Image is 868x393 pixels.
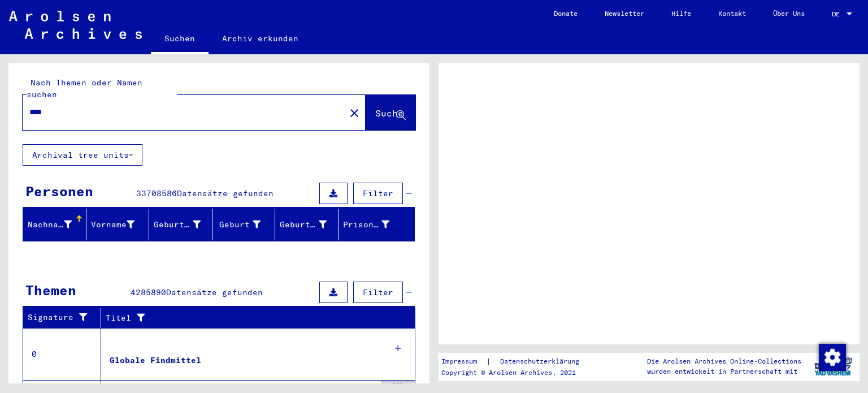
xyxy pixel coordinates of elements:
[131,287,166,297] span: 4285890
[343,215,404,234] div: Prisoner #
[441,356,486,368] a: Impressum
[217,219,261,231] div: Geburt‏
[23,209,86,240] mat-header-cell: Nachname
[25,181,93,201] div: Personen
[366,95,415,130] button: Suche
[217,215,275,234] div: Geburt‏
[280,219,327,231] div: Geburtsdatum
[28,219,72,231] div: Nachname
[647,366,801,377] p: wurden entwickelt in Partnerschaft mit
[280,215,341,234] div: Geburtsdatum
[149,209,212,240] mat-header-cell: Geburtsname
[375,107,403,119] span: Suche
[491,356,593,368] a: Datenschutzerklärung
[25,280,76,300] div: Themen
[348,106,361,120] mat-icon: close
[154,219,201,231] div: Geburtsname
[363,188,393,198] span: Filter
[441,368,593,378] p: Copyright © Arolsen Archives, 2021
[381,381,415,392] div: 350
[353,282,403,303] button: Filter
[86,209,150,240] mat-header-cell: Vorname
[343,101,366,124] button: Clear
[28,215,86,234] div: Nachname
[353,183,403,204] button: Filter
[91,219,135,231] div: Vorname
[275,209,338,240] mat-header-cell: Geburtsdatum
[338,209,415,240] mat-header-cell: Prisoner #
[151,25,209,54] a: Suchen
[91,215,149,234] div: Vorname
[819,344,846,371] img: Zustimmung ändern
[343,219,390,231] div: Prisoner #
[136,188,177,198] span: 33708586
[363,287,393,297] span: Filter
[154,215,215,234] div: Geburtsname
[818,343,845,370] div: Zustimmung ändern
[212,209,276,240] mat-header-cell: Geburt‏
[647,356,801,366] p: Die Arolsen Archives Online-Collections
[166,287,263,297] span: Datensätze gefunden
[812,352,854,381] img: yv_logo.png
[106,309,404,327] div: Titel
[441,356,593,368] div: |
[832,10,844,18] span: DE
[209,25,312,52] a: Archiv erkunden
[9,11,142,39] img: Arolsen_neg.svg
[23,328,101,380] td: 0
[110,355,201,366] div: Globale Findmittel
[106,312,393,324] div: Titel
[28,309,103,327] div: Signature
[177,188,274,198] span: Datensätze gefunden
[23,144,142,166] button: Archival tree units
[27,77,142,100] mat-label: Nach Themen oder Namen suchen
[28,312,92,323] div: Signature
